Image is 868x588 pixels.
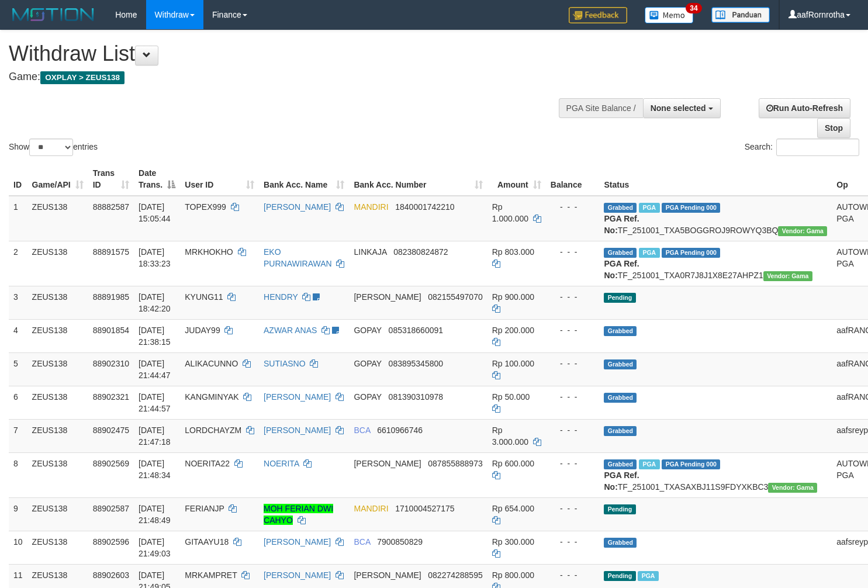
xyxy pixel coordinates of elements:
span: GITAAYU18 [185,537,229,547]
span: 34 [686,3,701,13]
th: Date Trans.: activate to sort column descending [134,162,180,196]
a: MOH FERIAN DWI CAHYO [264,504,333,525]
th: ID [9,162,27,196]
span: [PERSON_NAME] [354,570,421,580]
td: ZEUS138 [27,419,88,452]
td: ZEUS138 [27,531,88,564]
span: 88902310 [93,359,129,368]
td: 7 [9,419,27,452]
span: FERIANJP [185,504,224,513]
a: SUTIASNO [264,359,306,368]
span: Marked by aafchomsokheang [639,459,659,469]
span: Copy 082380824872 to clipboard [393,247,448,257]
div: - - - [551,246,595,258]
span: Grabbed [604,326,637,336]
span: 88902596 [93,537,129,547]
span: JUDAY99 [185,326,220,335]
label: Show entries [9,139,98,156]
td: ZEUS138 [27,497,88,531]
div: - - - [551,503,595,514]
td: 6 [9,386,27,419]
span: Pending [604,571,635,581]
span: Vendor URL: https://trx31.1velocity.biz [778,226,827,236]
a: EKO PURNAWIRAWAN [264,247,332,268]
td: ZEUS138 [27,386,88,419]
th: Amount: activate to sort column ascending [487,162,546,196]
span: Rp 3.000.000 [492,426,528,447]
td: 3 [9,286,27,319]
div: - - - [551,569,595,581]
span: [DATE] 21:44:57 [139,392,171,413]
span: KYUNG11 [185,292,223,302]
span: 88891985 [93,292,129,302]
a: NOERITA [264,459,299,468]
a: [PERSON_NAME] [264,202,331,212]
span: GOPAY [354,359,381,368]
span: Copy 1840001742210 to clipboard [395,202,454,212]
span: ALIKACUNNO [185,359,238,368]
b: PGA Ref. No: [604,214,639,235]
td: 5 [9,352,27,386]
div: - - - [551,358,595,369]
td: 1 [9,196,27,241]
span: Rp 200.000 [492,326,534,335]
span: Rp 1.000.000 [492,202,528,223]
img: Feedback.jpg [569,7,627,23]
div: - - - [551,536,595,548]
span: Copy 7900850829 to clipboard [377,537,423,547]
span: Rp 900.000 [492,292,534,302]
label: Search: [745,139,859,156]
td: 10 [9,531,27,564]
span: Rp 803.000 [492,247,534,257]
span: [DATE] 15:05:44 [139,202,171,223]
span: KANGMINYAK [185,392,238,402]
span: Vendor URL: https://trx31.1velocity.biz [768,483,817,493]
span: MANDIRI [354,202,388,212]
span: MRKHOKHO [185,247,233,257]
td: 2 [9,241,27,286]
span: BCA [354,426,370,435]
span: MRKAMPRET [185,570,237,580]
h1: Withdraw List [9,42,567,65]
span: Copy 087855888973 to clipboard [428,459,482,468]
span: Rp 600.000 [492,459,534,468]
span: Copy 082155497070 to clipboard [428,292,482,302]
div: - - - [551,424,595,436]
span: GOPAY [354,392,381,402]
th: Balance [546,162,600,196]
img: panduan.png [711,7,770,23]
span: Copy 1710004527175 to clipboard [395,504,454,513]
a: [PERSON_NAME] [264,570,331,580]
span: Rp 654.000 [492,504,534,513]
span: PGA Pending [662,459,720,469]
span: LORDCHAYZM [185,426,241,435]
span: Rp 300.000 [492,537,534,547]
span: Copy 085318660091 to clipboard [389,326,443,335]
span: [PERSON_NAME] [354,459,421,468]
span: [DATE] 21:49:03 [139,537,171,558]
select: Showentries [29,139,73,156]
th: Status [599,162,832,196]
td: 9 [9,497,27,531]
a: [PERSON_NAME] [264,537,331,547]
td: TF_251001_TXA0R7J8J1X8E27AHPZ1 [599,241,832,286]
span: Grabbed [604,203,637,213]
span: Marked by aafnoeunsreypich [639,203,659,213]
td: ZEUS138 [27,352,88,386]
span: Grabbed [604,459,637,469]
span: Marked by aafchomsokheang [638,571,658,581]
span: Pending [604,504,635,514]
span: Rp 50.000 [492,392,530,402]
span: [DATE] 21:48:34 [139,459,171,480]
span: Rp 800.000 [492,570,534,580]
a: AZWAR ANAS [264,326,317,335]
button: None selected [643,98,721,118]
td: ZEUS138 [27,452,88,497]
span: 88902475 [93,426,129,435]
span: 88901854 [93,326,129,335]
h4: Game: [9,71,567,83]
th: Trans ID: activate to sort column ascending [88,162,134,196]
span: 88902321 [93,392,129,402]
span: Pending [604,293,635,303]
th: User ID: activate to sort column ascending [180,162,259,196]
